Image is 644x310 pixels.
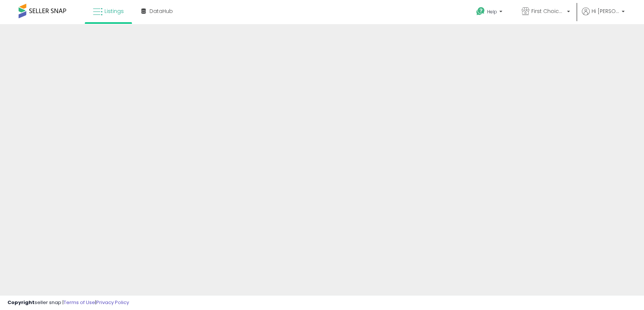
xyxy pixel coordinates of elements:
[487,9,497,15] span: Help
[149,7,173,15] span: DataHub
[592,7,619,15] span: Hi [PERSON_NAME]
[470,1,510,24] a: Help
[104,7,124,15] span: Listings
[582,7,625,24] a: Hi [PERSON_NAME]
[476,7,485,16] i: Get Help
[96,299,129,306] a: Privacy Policy
[531,7,565,15] span: First Choice Online
[64,299,95,306] a: Terms of Use
[7,299,35,306] strong: Copyright
[7,299,129,306] div: seller snap | |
